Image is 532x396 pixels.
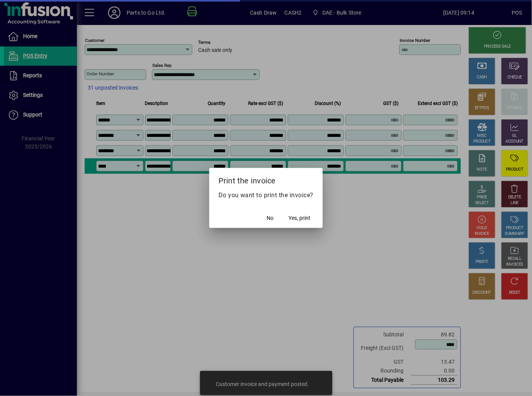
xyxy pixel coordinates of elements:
[258,211,282,225] button: No
[218,191,314,200] p: Do you want to print the invoice?
[209,168,323,190] h2: Print the invoice
[267,214,274,222] span: No
[285,211,314,225] button: Yes, print
[289,214,310,222] span: Yes, print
